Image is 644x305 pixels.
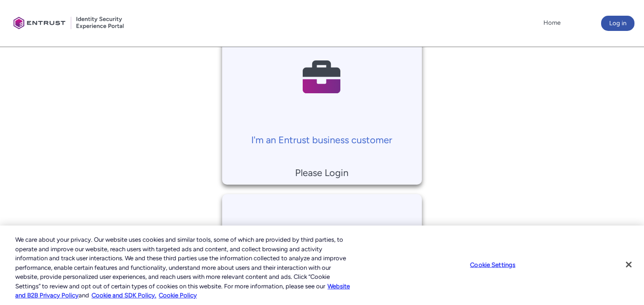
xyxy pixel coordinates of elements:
a: I'm an Entrust business customer [222,16,422,147]
div: We care about your privacy. Our website uses cookies and similar tools, some of which are provide... [15,235,354,300]
a: Home [541,16,563,30]
button: Cookie Settings [463,255,522,274]
a: Cookie and SDK Policy. [92,292,156,299]
button: Log in [601,16,634,31]
p: I'm an Entrust business customer [227,133,417,147]
button: Close [618,254,639,275]
a: Cookie Policy [159,292,197,299]
p: Please Login [227,166,417,180]
img: Contact Support [276,26,367,128]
